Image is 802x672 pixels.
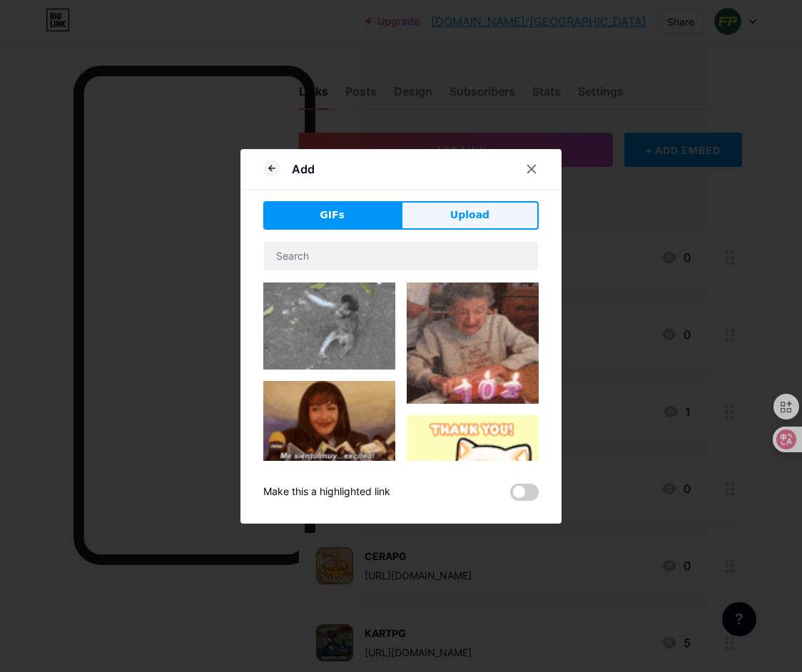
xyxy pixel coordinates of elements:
span: Upload [450,208,489,223]
span: GIFs [320,208,345,223]
input: Search [264,242,538,270]
button: GIFs [263,201,401,230]
img: Gihpy [407,282,539,404]
div: Make this a highlighted link [263,484,390,501]
img: Gihpy [263,381,395,463]
img: Gihpy [407,415,539,547]
div: Add [292,161,315,178]
button: Upload [401,201,539,230]
img: Gihpy [263,282,395,370]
